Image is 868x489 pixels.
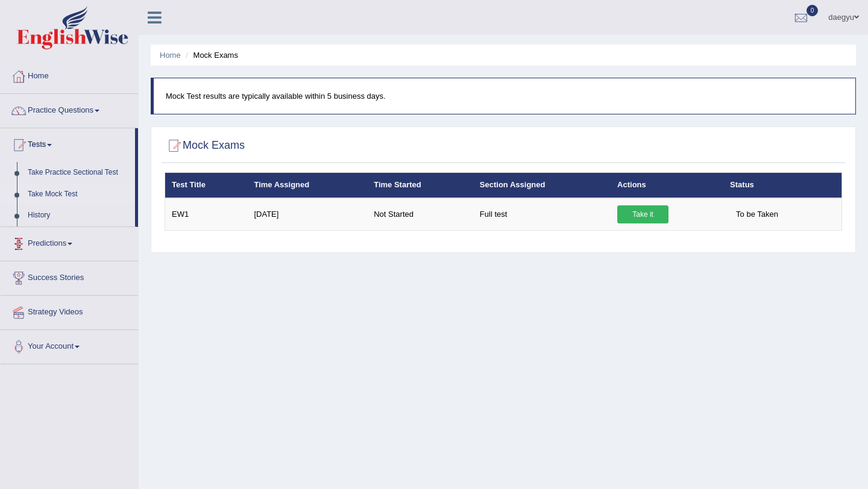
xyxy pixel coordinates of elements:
a: Home [160,51,181,60]
a: Take it [617,205,668,223]
th: Section Assigned [473,173,611,198]
p: Mock Test results are typically available within 5 business days. [166,90,843,102]
a: Predictions [1,227,138,257]
a: Success Stories [1,261,138,291]
span: To be Taken [730,205,784,223]
a: Strategy Videos [1,296,138,326]
th: Time Started [367,173,473,198]
th: Time Assigned [247,173,367,198]
td: EW1 [165,198,248,231]
th: Test Title [165,173,248,198]
a: Tests [1,128,135,158]
a: History [22,205,135,226]
th: Status [723,173,841,198]
a: Practice Questions [1,94,138,124]
td: Full test [473,198,611,231]
span: 0 [807,5,819,16]
li: Mock Exams [183,49,238,61]
td: [DATE] [247,198,367,231]
a: Take Mock Test [22,184,135,205]
td: Not Started [367,198,473,231]
th: Actions [611,173,723,198]
a: Home [1,60,138,90]
h2: Mock Exams [165,137,245,155]
a: Your Account [1,330,138,360]
a: Take Practice Sectional Test [22,162,135,184]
